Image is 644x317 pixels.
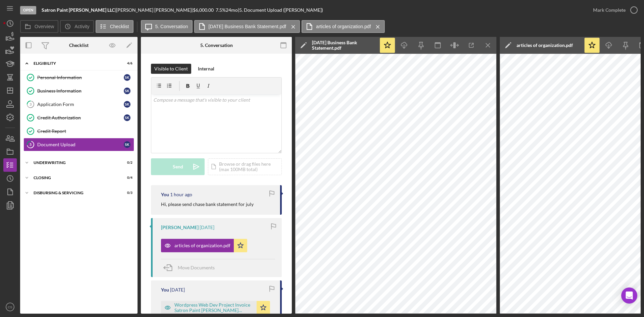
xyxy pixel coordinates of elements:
[593,3,626,17] div: Mark Complete
[178,265,215,270] span: Move Documents
[35,24,54,29] label: Overview
[120,191,132,195] div: 0 / 3
[216,7,226,13] div: 7.5 %
[120,161,132,165] div: 0 / 2
[621,287,637,304] div: Open Intercom Messenger
[23,71,134,84] a: Personal Informationsk
[170,192,192,197] time: 2025-08-14 18:42
[8,305,12,309] text: CS
[124,101,130,108] div: s k
[173,158,183,175] div: Send
[200,43,233,48] div: 5. Conversation
[151,64,191,74] button: Visible to Client
[193,7,216,13] div: $6,000.00
[23,84,134,98] a: Business Informationsk
[20,20,58,33] button: Overview
[116,7,193,13] div: [PERSON_NAME] [PERSON_NAME] |
[302,20,384,33] button: articles of organization.pdf
[23,138,134,151] a: 5Document Uploadsk
[34,61,116,65] div: Eligibility
[60,20,94,33] button: Activity
[155,24,188,29] label: 5. Conversation
[195,64,218,74] button: Internal
[37,142,124,147] div: Document Upload
[30,102,32,106] tspan: 3
[194,20,300,33] button: [DATE] Business Bank Statement.pdf
[37,102,124,107] div: Application Form
[198,64,214,74] div: Internal
[161,301,270,314] button: Wordpress Web Dev Project Invoice Satron Paint [PERSON_NAME] LLC.pdf
[161,287,169,293] div: You
[74,24,89,29] label: Activity
[34,176,116,180] div: Closing
[124,88,130,94] div: s k
[161,225,199,230] div: [PERSON_NAME]
[238,7,323,13] div: | 5. Document Upload ([PERSON_NAME])
[586,3,641,17] button: Mark Complete
[174,302,253,313] div: Wordpress Web Dev Project Invoice Satron Paint [PERSON_NAME] LLC.pdf
[151,158,205,175] button: Send
[161,201,254,208] p: Hi, please send chase bank statement for july
[161,259,221,276] button: Move Documents
[30,142,32,147] tspan: 5
[23,111,134,124] a: Credit Authorizationsk
[124,114,130,121] div: s k
[37,75,124,80] div: Personal Information
[226,7,238,13] div: 24 mo
[110,24,129,29] label: Checklist
[141,20,193,33] button: 5. Conversation
[37,128,134,134] div: Credit Report
[209,24,286,29] label: [DATE] Business Bank Statement.pdf
[161,239,247,252] button: articles of organization.pdf
[200,225,214,230] time: 2025-08-05 20:46
[3,300,17,314] button: CS
[69,43,89,48] div: Checklist
[124,74,130,81] div: s k
[23,98,134,111] a: 3Application Formsk
[517,43,573,48] div: articles of organization.pdf
[312,40,376,51] div: [DATE] Business Bank Statement.pdf
[37,88,124,94] div: Business Information
[154,64,188,74] div: Visible to Client
[174,243,230,248] div: articles of organization.pdf
[23,124,134,138] a: Credit Report
[37,115,124,120] div: Credit Authorization
[20,6,36,14] div: Open
[34,161,116,165] div: Underwriting
[316,24,371,29] label: articles of organization.pdf
[42,7,115,13] b: Satron Paint [PERSON_NAME] LLC
[120,176,132,180] div: 0 / 4
[120,61,132,65] div: 4 / 6
[96,20,133,33] button: Checklist
[170,287,185,293] time: 2025-08-05 20:41
[161,192,169,197] div: You
[124,141,130,148] div: s k
[42,7,116,13] div: |
[34,191,116,195] div: Disbursing & Servicing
